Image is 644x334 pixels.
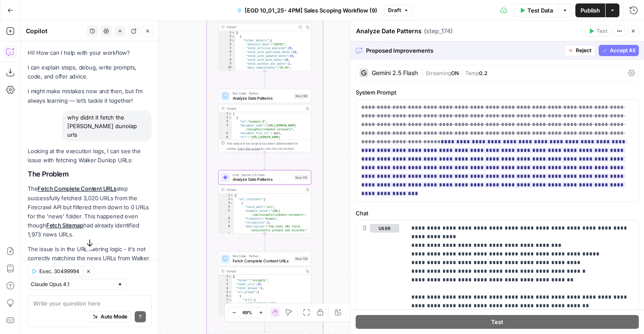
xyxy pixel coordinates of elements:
div: 9 [219,62,235,66]
div: 5 [219,209,234,217]
span: Toggle code folding, rows 7 through 33 [228,298,232,302]
div: 6 [219,217,234,221]
span: Run Code · Python [233,91,292,96]
div: 8 [219,225,234,233]
span: Publish [581,6,600,15]
button: Draft [384,5,413,16]
div: Output [227,268,302,273]
span: ON [451,70,459,76]
span: Streaming [426,70,451,76]
div: 6 [219,294,232,298]
span: Accept All [610,47,635,54]
div: 1 [219,275,232,279]
div: 6 [219,135,232,143]
span: Test Data [527,6,553,15]
label: Chat [356,209,639,217]
span: Toggle code folding, rows 1 through 285 [230,193,234,197]
div: 7 [219,54,235,58]
button: user [370,224,399,233]
div: Step 186 [294,93,308,98]
div: Output [227,187,302,192]
div: This output is too large & has been abbreviated for review. to view the full content. [227,141,309,151]
div: 3 [219,38,235,42]
span: Run Code · Python [233,254,292,258]
button: Exec. 30499994 [28,266,83,277]
div: 1 [219,193,234,197]
p: I can explain steps, debug, write prompts, code, and offer advice. [28,63,152,81]
div: 5 [219,132,232,135]
span: Toggle code folding, rows 1 through 1954 [232,31,235,35]
div: Step 174 [294,175,308,180]
div: Run Code · PythonAnalyze Date PatternsStep 186Output[ { "id":"example_0", "document_name":"[URL][... [218,89,311,152]
div: 3 [219,283,232,287]
label: System Prompt [356,88,639,97]
div: 8 [219,58,235,62]
div: Output [227,25,295,29]
div: 2 [219,197,234,201]
textarea: Analyze Date Patterns [356,27,422,35]
button: Auto Mode [89,311,131,322]
div: 6 [219,50,235,54]
p: I might make mistakes now and then, but I’m always learning — let’s tackle it together! [28,87,152,105]
p: Looking at the execution logs, I can see the issue with fetching Walker Dunlop URLs: [28,147,152,165]
div: 7 [219,298,232,302]
span: Reject [576,47,591,54]
span: 0.2 [479,70,487,76]
div: 10 [219,66,235,69]
div: 2 [219,279,232,283]
div: Gemini 2.5 Flash [372,70,418,76]
a: Fetch Complete Content URLs [38,185,116,192]
span: Toggle code folding, rows 3 through 9 [230,201,234,205]
div: 9 [219,233,234,236]
g: Edge from step_174 to step_128 [264,233,265,251]
button: Test Data [514,3,558,17]
div: 4 [219,205,234,209]
span: Toggle code folding, rows 3 through 1485 [232,38,235,42]
span: Toggle code folding, rows 2 through 45 [230,197,234,201]
span: Toggle code folding, rows 1 through 69 [228,112,232,116]
button: Test [356,315,639,329]
span: Fetch Complete Content URLs [233,258,292,264]
span: Exec. 30499994 [39,268,79,275]
div: 1 [219,112,232,116]
div: Output[ { "folder_details":{ "analysis_date":"[DATE]", "total_articles_analyzed":25, "total_with_... [218,7,311,71]
span: Analyze Date Patterns [233,176,292,183]
span: 69% [243,309,252,316]
div: 2 [219,116,232,120]
span: Toggle code folding, rows 2 through 68 [228,116,232,120]
span: Toggle code folding, rows 1 through 39 [228,275,232,279]
div: 3 [219,120,232,124]
span: Toggle code folding, rows 5 through 38 [228,290,232,294]
div: Step 128 [294,256,308,261]
div: 8 [219,302,232,310]
div: 3 [219,201,234,205]
div: 4 [219,42,235,46]
button: Reject [564,45,595,56]
input: Claude Opus 4.1 [31,280,114,289]
button: [EOD 10_01_25- 4PM] Sales Scoping Workflow (9) [232,3,382,17]
span: Test [491,318,503,326]
h2: The Problem [28,170,152,178]
span: | [459,68,465,77]
span: Copy the output [237,147,260,150]
span: LLM · Gemini 2.5 Flash [233,172,292,177]
button: Accept All [599,45,639,56]
p: The step successfully fetched 3,020 URLs from the Firecrawl API but filtered them down to 0 URLs ... [28,184,152,239]
span: Analyze Date Patterns [233,95,292,101]
div: 4 [219,124,232,132]
div: LLM · Gemini 2.5 FlashAnalyze Date PatternsStep 174Output{ "url_locations":[ { "field_path":"url"... [218,170,311,233]
span: Toggle code folding, rows 6 through 37 [228,294,232,298]
div: 1 [219,31,235,35]
g: Edge from step_90 to step_186 [264,71,265,88]
div: Output [227,106,302,110]
span: Test [597,27,607,35]
button: Publish [575,3,605,17]
div: 9 [219,310,232,318]
button: Test [585,25,611,37]
div: Run Code · PythonFetch Complete Content URLsStep 128Output{ "folder":"insights", "total_urls":25,... [218,252,311,315]
span: Toggle code folding, rows 2 through 1953 [232,35,235,38]
div: 2 [219,35,235,38]
span: ( step_174 ) [424,27,453,35]
div: Copilot [26,27,84,35]
p: The issue is in the URL filtering logic - it's not correctly matching the news URLs from Walker D... [28,245,152,272]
